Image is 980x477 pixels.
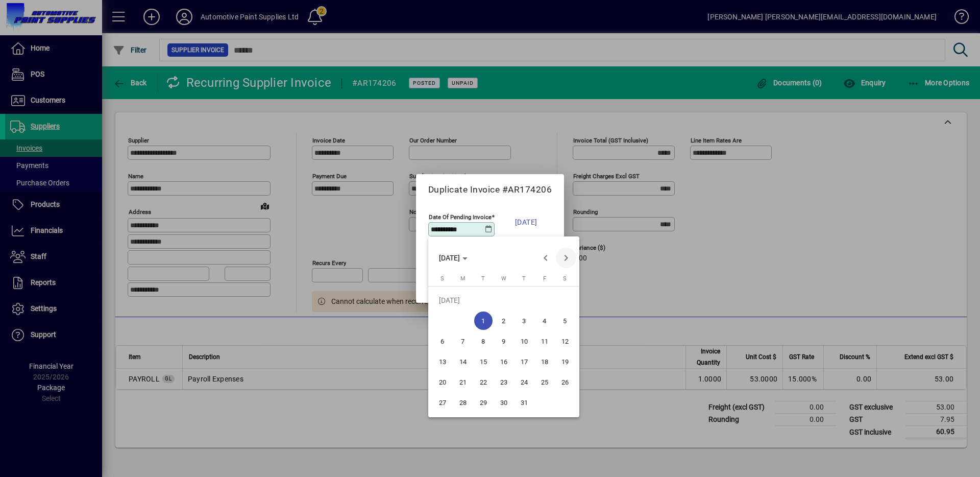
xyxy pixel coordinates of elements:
button: Sat Jul 19 2025 [555,351,575,372]
td: [DATE] [432,290,575,311]
span: 5 [556,312,574,330]
span: 25 [535,373,554,391]
button: Tue Jul 08 2025 [473,331,494,351]
span: T [481,275,485,282]
button: Previous month [535,248,556,268]
button: Mon Jul 21 2025 [453,372,473,392]
button: Fri Jul 18 2025 [534,351,555,372]
button: Tue Jul 15 2025 [473,351,494,372]
span: S [563,275,567,282]
button: Sun Jul 20 2025 [432,372,453,392]
span: 22 [474,373,493,391]
button: Wed Jul 02 2025 [494,311,514,331]
button: Wed Jul 09 2025 [494,331,514,351]
span: 10 [515,332,533,350]
span: 11 [535,332,554,350]
button: Mon Jul 14 2025 [453,351,473,372]
button: Thu Jul 24 2025 [514,372,534,392]
button: Tue Jul 22 2025 [473,372,494,392]
button: Sun Jul 27 2025 [432,392,453,413]
span: 17 [515,352,533,371]
span: 7 [454,332,472,350]
span: 27 [433,393,452,412]
span: 1 [474,312,493,330]
button: Thu Jul 10 2025 [514,331,534,351]
span: 16 [495,352,513,371]
button: Fri Jul 25 2025 [534,372,555,392]
button: Sun Jul 13 2025 [432,351,453,372]
button: Fri Jul 11 2025 [534,331,555,351]
button: Choose month and year [435,249,472,267]
button: Thu Jul 31 2025 [514,392,534,413]
span: 24 [515,373,533,391]
button: Mon Jul 07 2025 [453,331,473,351]
button: Tue Jul 29 2025 [473,392,494,413]
button: Thu Jul 03 2025 [514,311,534,331]
span: [DATE] [439,254,460,262]
span: 9 [495,332,513,350]
span: 26 [556,373,574,391]
span: 12 [556,332,574,350]
button: Sun Jul 06 2025 [432,331,453,351]
button: Mon Jul 28 2025 [453,392,473,413]
button: Sat Jul 12 2025 [555,331,575,351]
span: 29 [474,393,493,412]
span: S [440,275,444,282]
span: 13 [433,352,452,371]
button: Sat Jul 05 2025 [555,311,575,331]
span: 15 [474,352,493,371]
span: W [501,275,506,282]
span: 28 [454,393,472,412]
span: T [522,275,526,282]
span: M [460,275,465,282]
button: Fri Jul 04 2025 [534,311,555,331]
span: 18 [535,352,554,371]
span: 4 [535,312,554,330]
button: Tue Jul 01 2025 [473,311,494,331]
button: Wed Jul 30 2025 [494,392,514,413]
span: F [543,275,546,282]
button: Wed Jul 16 2025 [494,351,514,372]
button: Sat Jul 26 2025 [555,372,575,392]
span: 6 [433,332,452,350]
button: Thu Jul 17 2025 [514,351,534,372]
span: 8 [474,332,493,350]
span: 30 [495,393,513,412]
button: Next month [556,248,576,268]
span: 21 [454,373,472,391]
span: 23 [495,373,513,391]
span: 3 [515,312,533,330]
span: 20 [433,373,452,391]
button: Wed Jul 23 2025 [494,372,514,392]
span: 14 [454,352,472,371]
span: 31 [515,393,533,412]
span: 19 [556,352,574,371]
span: 2 [495,312,513,330]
